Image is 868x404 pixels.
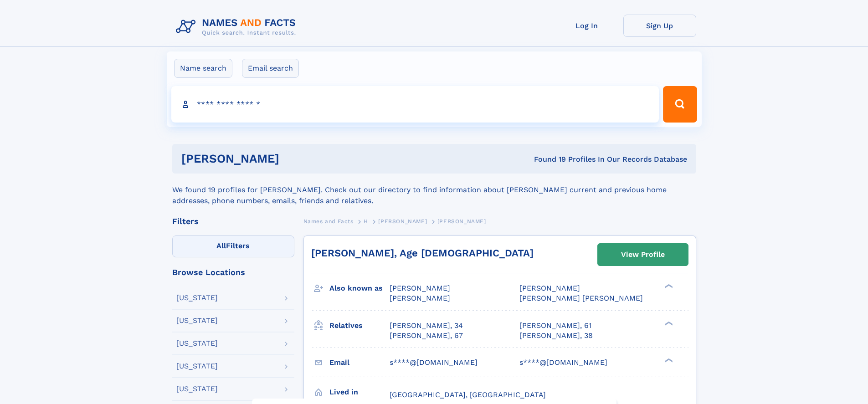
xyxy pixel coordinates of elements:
div: Browse Locations [172,268,294,276]
h1: [PERSON_NAME] [181,153,407,164]
h3: Relatives [329,318,390,333]
a: [PERSON_NAME], Age [DEMOGRAPHIC_DATA] [311,247,534,259]
div: [US_STATE] [176,317,218,324]
h3: Email [329,355,390,370]
h3: Also known as [329,281,390,296]
label: Name search [174,59,232,78]
div: View Profile [621,244,665,265]
span: All [216,241,226,250]
div: ❯ [663,357,673,363]
span: [PERSON_NAME] [390,294,450,302]
span: H [364,218,368,225]
a: View Profile [598,244,688,266]
div: [US_STATE] [176,294,218,302]
a: [PERSON_NAME], 38 [519,331,593,341]
img: Logo Names and Facts [172,15,303,39]
span: [PERSON_NAME] [437,218,486,225]
a: Names and Facts [303,215,354,227]
div: We found 19 profiles for [PERSON_NAME]. Check out our directory to find information about [PERSON... [172,174,696,206]
a: [PERSON_NAME], 61 [519,321,591,331]
button: Search Button [663,86,697,123]
div: [US_STATE] [176,363,218,370]
a: H [364,215,368,227]
span: [PERSON_NAME] [390,284,450,292]
label: Email search [242,59,299,78]
a: [PERSON_NAME] [378,215,427,227]
a: [PERSON_NAME], 67 [390,331,463,341]
div: [US_STATE] [176,340,218,347]
h3: Lived in [329,384,390,400]
div: ❯ [663,283,673,289]
span: [PERSON_NAME] [519,284,580,292]
div: Found 19 Profiles In Our Records Database [406,154,687,164]
div: ❯ [663,320,673,326]
div: Filters [172,217,294,225]
div: [US_STATE] [176,385,218,393]
a: Sign Up [623,15,696,37]
span: [GEOGRAPHIC_DATA], [GEOGRAPHIC_DATA] [390,390,546,399]
label: Filters [172,235,294,257]
input: search input [171,86,659,123]
a: [PERSON_NAME], 34 [390,321,463,331]
a: Log In [550,15,623,37]
span: [PERSON_NAME] [PERSON_NAME] [519,294,643,302]
span: [PERSON_NAME] [378,218,427,225]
